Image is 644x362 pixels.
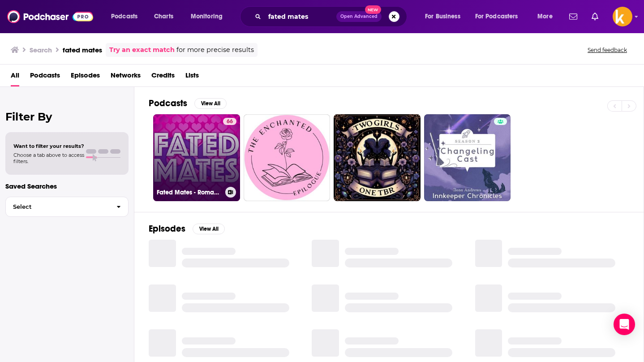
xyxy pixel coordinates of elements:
[176,45,254,55] span: for more precise results
[71,68,100,86] a: Episodes
[419,9,472,24] button: open menu
[30,46,52,54] h3: Search
[227,117,233,126] span: 66
[157,189,222,196] h3: Fated Mates - Romance Books for Novel People
[109,45,175,55] a: Try an exact match
[191,10,223,23] span: Monitoring
[185,9,234,24] button: open menu
[340,14,378,19] span: Open Advanced
[153,114,240,201] a: 66Fated Mates - Romance Books for Novel People
[5,182,129,190] p: Saved Searches
[531,9,564,24] button: open menu
[185,68,199,86] a: Lists
[30,68,60,86] a: Podcasts
[105,9,149,24] button: open menu
[111,68,141,86] a: Networks
[6,204,109,210] span: Select
[149,98,227,109] a: PodcastsView All
[475,10,518,23] span: For Podcasters
[566,9,581,24] a: Show notifications dropdown
[151,68,175,86] a: Credits
[223,118,236,125] a: 66
[7,8,93,25] img: Podchaser - Follow, Share and Rate Podcasts
[63,46,102,54] h3: fated mates
[13,152,84,164] span: Choose a tab above to access filters.
[588,9,602,24] a: Show notifications dropdown
[154,10,173,23] span: Charts
[537,10,553,23] span: More
[194,98,227,109] button: View All
[613,7,632,26] button: Show profile menu
[111,10,137,23] span: Podcasts
[425,10,460,23] span: For Business
[149,223,185,234] h2: Episodes
[5,110,129,123] h2: Filter By
[149,98,187,109] h2: Podcasts
[614,314,635,335] div: Open Intercom Messenger
[5,197,129,217] button: Select
[148,9,179,24] a: Charts
[13,143,84,149] span: Want to filter your results?
[613,7,632,26] img: User Profile
[11,68,19,86] a: All
[265,9,336,24] input: Search podcasts, credits, & more...
[193,224,225,234] button: View All
[249,6,416,27] div: Search podcasts, credits, & more...
[585,46,630,54] button: Send feedback
[336,11,382,22] button: Open AdvancedNew
[613,7,632,26] span: Logged in as sshawan
[469,9,531,24] button: open menu
[149,223,225,234] a: EpisodesView All
[365,5,381,14] span: New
